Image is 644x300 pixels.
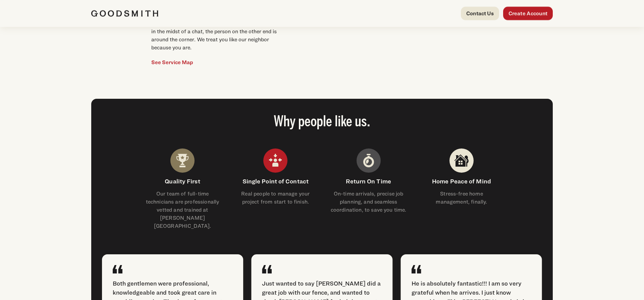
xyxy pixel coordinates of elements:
p: On-time arrivals, precise job planning, and seamless coordination, to save you time. [330,190,407,214]
a: See Service Map [151,58,193,67]
p: Real people to manage your project from start to finish. [237,190,314,206]
a: Create Account [503,7,553,20]
img: Quote Icon [262,265,272,273]
h4: Home Peace of Mind [423,177,500,186]
a: Contact Us [461,7,499,20]
img: Quote Icon [113,265,122,273]
p: Stress-free home management, finally. [423,190,500,206]
h4: Return On Time [330,177,407,186]
h4: Quality First [144,177,221,186]
img: Goodsmith [91,10,158,17]
div: Every member of our team is based in [GEOGRAPHIC_DATA]. When you’re on the phone or in the midst ... [151,11,282,52]
p: Our team of full-time technicians are professionally vetted and trained at [PERSON_NAME][GEOGRAPH... [144,190,221,230]
h4: Single Point of Contact [237,177,314,186]
img: Quote Icon [412,265,421,273]
h2: Why people like us. [102,115,542,130]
